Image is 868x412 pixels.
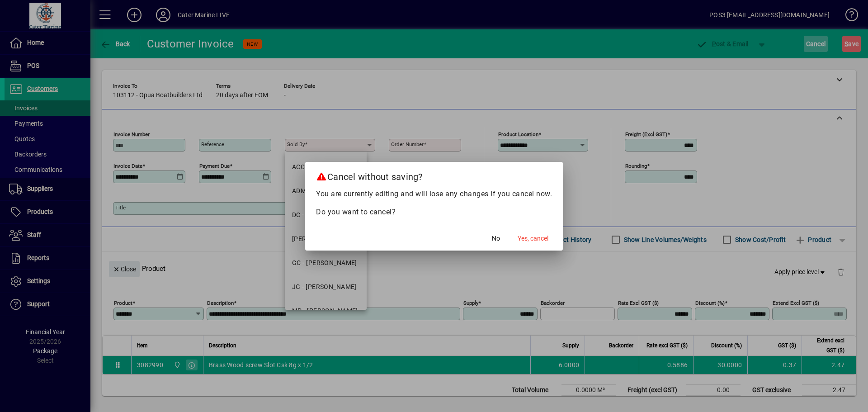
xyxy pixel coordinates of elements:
p: You are currently editing and will lose any changes if you cancel now. [316,189,552,199]
button: Yes, cancel [514,231,552,247]
h2: Cancel without saving? [305,162,563,188]
span: Yes, cancel [518,234,548,243]
span: No [492,234,500,243]
p: Do you want to cancel? [316,207,552,218]
button: No [481,231,510,247]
